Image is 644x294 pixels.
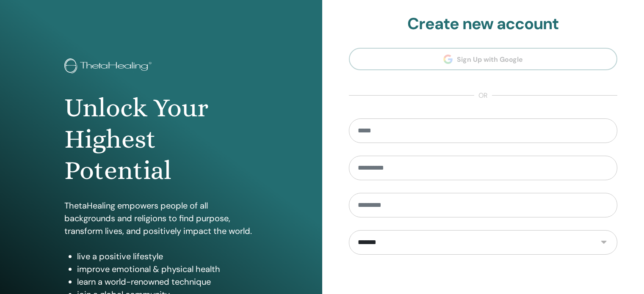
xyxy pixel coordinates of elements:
[77,263,258,275] li: improve emotional & physical health
[349,14,618,34] h2: Create new account
[474,91,492,101] span: or
[77,275,258,288] li: learn a world-renowned technique
[64,92,258,187] h1: Unlock Your Highest Potential
[77,250,258,263] li: live a positive lifestyle
[64,199,258,237] p: ThetaHealing empowers people of all backgrounds and religions to find purpose, transform lives, a...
